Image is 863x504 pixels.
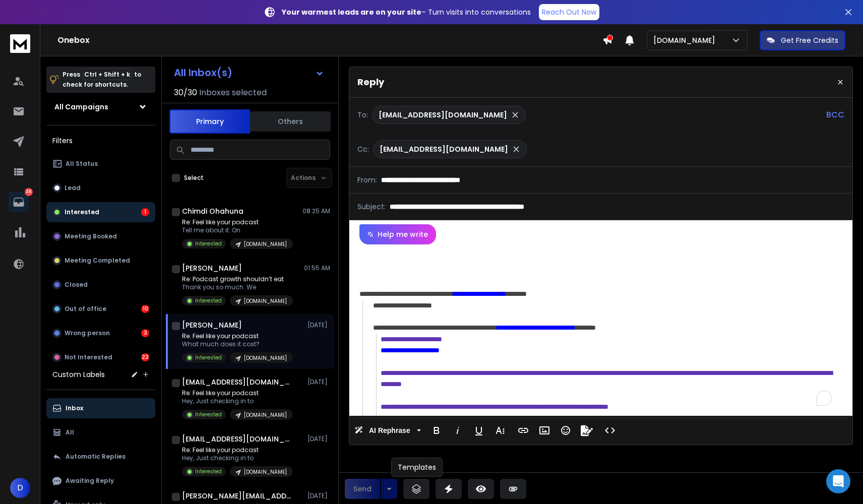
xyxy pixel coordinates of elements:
p: Interested [65,208,99,216]
button: AI Rephrase [352,420,423,440]
p: [DOMAIN_NAME] [244,354,287,362]
div: Templates [391,458,443,477]
h1: Chimdi Ohahuna [182,206,243,216]
p: Awaiting Reply [66,477,114,485]
h1: [EMAIL_ADDRESS][DOMAIN_NAME] [182,434,293,444]
p: All Status [66,160,98,168]
p: Wrong person [65,329,110,337]
div: 10 [141,305,149,313]
button: All Status [46,154,155,174]
p: [DATE] [307,378,330,386]
p: Tell me about it. On [182,226,293,234]
button: All [46,422,155,443]
p: [DOMAIN_NAME] [244,468,287,476]
p: [DOMAIN_NAME] [244,297,287,305]
p: To: [357,110,368,120]
div: Open Intercom Messenger [826,469,850,493]
button: Lead [46,178,155,198]
p: – Turn visits into conversations [282,7,531,17]
p: [DATE] [307,321,330,329]
p: [EMAIL_ADDRESS][DOMAIN_NAME] [379,110,507,120]
p: Re: Feel like your podcast [182,389,293,397]
button: Underline (Ctrl+U) [469,420,488,440]
button: Italic (Ctrl+I) [448,420,467,440]
button: Out of office10 [46,299,155,319]
p: Cc: [357,144,369,154]
p: [DOMAIN_NAME] [244,411,287,419]
span: 30 / 30 [174,87,197,99]
p: Interested [195,354,222,361]
p: Not Interested [65,353,112,361]
button: Insert Image (Ctrl+P) [535,420,554,440]
div: 1 [141,208,149,216]
p: Interested [195,411,222,418]
h1: Onebox [57,34,602,46]
p: Re: Feel like your podcast [182,218,293,226]
h1: [PERSON_NAME] [182,320,242,330]
p: Automatic Replies [66,453,126,461]
button: Get Free Credits [760,30,845,50]
h3: Custom Labels [52,369,105,380]
strong: Your warmest leads are on your site [282,7,421,17]
p: From: [357,175,377,185]
p: BCC [826,109,844,121]
h1: All Inbox(s) [174,68,232,78]
p: Interested [195,297,222,304]
p: 01:55 AM [304,264,330,272]
p: [DOMAIN_NAME] [244,240,287,248]
p: [DATE] [307,492,330,500]
p: 36 [25,188,33,196]
button: Wrong person3 [46,323,155,343]
img: logo [10,34,30,53]
label: Select [184,174,204,182]
p: Re: Podcast growth shouldn’t eat [182,275,293,283]
button: Emoticons [556,420,575,440]
h1: [PERSON_NAME][EMAIL_ADDRESS][PERSON_NAME] [182,491,293,501]
p: Hey, Just checking in to [182,397,293,405]
button: Primary [169,109,250,134]
p: 08:25 AM [302,207,330,215]
p: Thank you so much. We [182,283,293,291]
p: Interested [195,240,222,247]
h1: All Campaigns [54,102,108,112]
button: Signature [577,420,596,440]
p: Meeting Booked [65,232,117,240]
button: Inbox [46,398,155,418]
h3: Filters [46,134,155,148]
button: More Text [490,420,510,440]
a: 36 [9,192,29,212]
button: Meeting Completed [46,250,155,271]
button: Not Interested22 [46,347,155,367]
h3: Inboxes selected [199,87,267,99]
p: Hey, Just checking in to [182,454,293,462]
div: 22 [141,353,149,361]
h1: [EMAIL_ADDRESS][DOMAIN_NAME] [182,377,293,387]
p: Lead [65,184,81,192]
div: To enrich screen reader interactions, please activate Accessibility in Grammarly extension settings [349,244,852,416]
p: [DATE] [307,435,330,443]
p: Get Free Credits [781,35,838,45]
button: D [10,478,30,498]
a: Reach Out Now [539,4,599,20]
button: All Campaigns [46,97,155,117]
p: Reply [357,75,384,89]
button: Interested1 [46,202,155,222]
span: AI Rephrase [367,426,412,435]
button: Bold (Ctrl+B) [427,420,446,440]
button: All Inbox(s) [166,62,332,83]
button: Automatic Replies [46,447,155,467]
div: 3 [141,329,149,337]
button: Insert Link (Ctrl+K) [514,420,533,440]
button: Meeting Booked [46,226,155,246]
h1: [PERSON_NAME] [182,263,242,273]
span: Ctrl + Shift + k [83,69,132,80]
p: Interested [195,468,222,475]
button: Awaiting Reply [46,471,155,491]
p: Out of office [65,305,106,313]
button: Closed [46,275,155,295]
p: [EMAIL_ADDRESS][DOMAIN_NAME] [380,144,508,154]
p: Inbox [66,404,83,412]
p: Re: Feel like your podcast [182,332,293,340]
p: All [66,428,74,436]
